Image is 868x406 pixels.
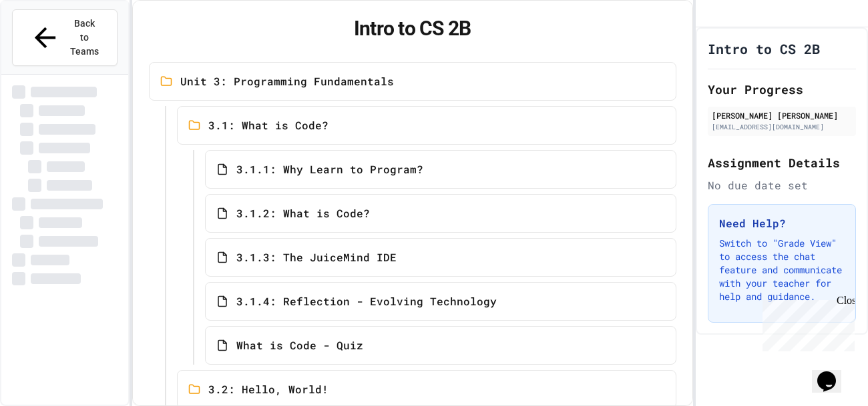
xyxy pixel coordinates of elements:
div: No due date set [708,177,856,193]
a: 3.1.3: The JuiceMind IDE [205,238,676,277]
span: 3.1: What is Code? [208,117,329,133]
span: 3.2: Hello, World! [208,381,329,397]
span: 3.1.1: Why Learn to Program? [236,161,423,177]
iframe: chat widget [757,295,855,351]
h2: Your Progress [708,80,856,99]
h3: Need Help? [719,215,845,231]
span: Unit 3: Programming Fundamentals [180,73,394,89]
iframe: chat widget [812,353,855,393]
button: Back to Teams [12,9,118,66]
h1: Intro to CS 2B [708,39,820,58]
h2: Assignment Details [708,153,856,172]
h1: Intro to CS 2B [149,17,676,41]
span: 3.1.2: What is Code? [236,205,370,221]
a: 3.1.1: Why Learn to Program? [205,150,676,189]
span: Back to Teams [69,17,100,59]
span: What is Code - Quiz [236,337,363,353]
div: [EMAIL_ADDRESS][DOMAIN_NAME] [712,122,852,132]
a: 3.1.2: What is Code? [205,194,676,233]
a: What is Code - Quiz [205,326,676,365]
span: 3.1.4: Reflection - Evolving Technology [236,293,497,309]
p: Switch to "Grade View" to access the chat feature and communicate with your teacher for help and ... [719,237,845,303]
div: Chat with us now!Close [5,5,92,85]
span: 3.1.3: The JuiceMind IDE [236,249,397,265]
div: [PERSON_NAME] [PERSON_NAME] [712,109,852,121]
a: 3.1.4: Reflection - Evolving Technology [205,282,676,321]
